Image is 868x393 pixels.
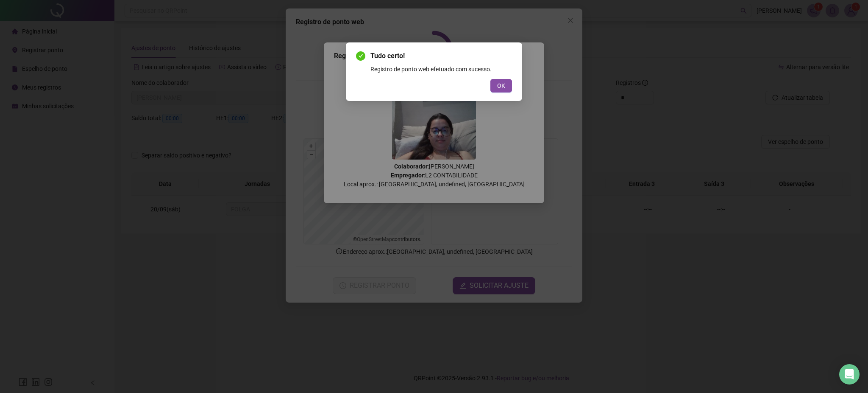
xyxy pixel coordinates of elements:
span: check-circle [356,51,365,61]
span: OK [497,81,505,90]
button: OK [490,79,512,93]
div: Registro de ponto web efetuado com sucesso. [370,65,512,74]
span: Tudo certo! [370,51,512,61]
div: Open Intercom Messenger [839,364,860,385]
